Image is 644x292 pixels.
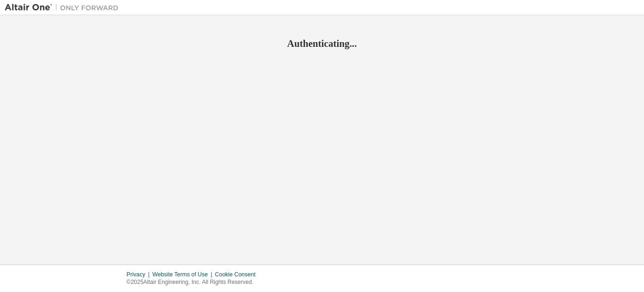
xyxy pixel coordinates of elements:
[5,3,123,12] img: Altair One
[215,271,261,278] div: Cookie Consent
[127,271,152,278] div: Privacy
[152,271,215,278] div: Website Terms of Use
[127,278,261,286] p: © 2025 Altair Engineering, Inc. All Rights Reserved.
[5,37,639,50] h2: Authenticating...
